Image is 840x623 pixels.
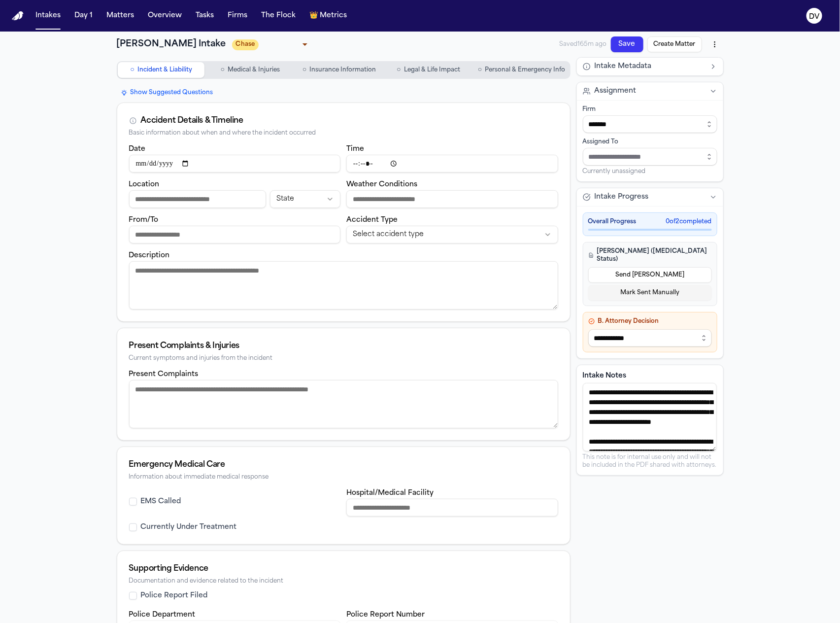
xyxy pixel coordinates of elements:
[129,578,558,585] div: Documentation and evidence related to the incident
[129,261,558,310] textarea: Incident description
[583,168,646,175] span: Currently unassigned
[583,371,717,381] label: Intake Notes
[397,65,401,75] span: ○
[257,7,300,25] button: The Flock
[129,216,159,224] label: From/To
[583,383,717,451] textarea: Intake notes
[129,252,170,259] label: Description
[130,65,134,75] span: ○
[346,181,417,188] label: Weather Conditions
[232,37,311,51] div: Update intake status
[588,247,712,263] h4: [PERSON_NAME] ([MEDICAL_DATA] Status)
[129,340,558,352] div: Present Complaints & Injuries
[129,155,341,173] input: Incident date
[595,86,637,96] span: Assignment
[141,591,208,601] label: Police Report Filed
[666,218,712,226] span: 0 of 2 completed
[577,188,723,206] button: Intake Progress
[224,7,251,25] button: Firms
[577,58,723,75] button: Intake Metadata
[583,453,717,469] p: This note is for internal use only and will not be included in the PDF shared with attorneys.
[32,7,65,25] button: Intakes
[12,11,24,21] a: Home
[647,36,702,52] button: Create Matter
[144,7,186,25] button: Overview
[583,148,717,166] input: Assign to staff member
[221,65,225,75] span: ○
[129,190,266,208] input: Incident location
[129,563,558,575] div: Supporting Evidence
[346,155,558,173] input: Incident time
[577,82,723,100] button: Assignment
[129,145,146,153] label: Date
[302,65,306,75] span: ○
[583,115,717,133] input: Select firm
[70,7,97,25] button: Day 1
[129,226,341,243] input: From/To destination
[141,115,243,127] div: Accident Details & Timeline
[346,489,434,497] label: Hospital/Medical Facility
[129,459,558,471] div: Emergency Medical Care
[485,66,565,74] span: Personal & Emergency Info
[588,267,712,283] button: Send [PERSON_NAME]
[706,35,724,53] button: More actions
[595,62,652,71] span: Intake Metadata
[141,497,181,507] label: EMS Called
[305,7,351,25] button: crownMetrics
[346,145,364,153] label: Time
[117,87,217,99] button: Show Suggested Questions
[346,611,425,619] label: Police Report Number
[404,66,460,74] span: Legal & Life Impact
[129,371,199,378] label: Present Complaints
[474,62,569,78] button: Go to Personal & Emergency Info
[102,7,138,25] button: Matters
[588,285,712,301] button: Mark Sent Manually
[296,62,383,78] button: Go to Insurance Information
[137,66,192,74] span: Incident & Liability
[141,522,237,532] label: Currently Under Treatment
[192,7,218,25] button: Tasks
[583,138,717,146] div: Assigned To
[12,11,24,21] img: Finch Logo
[129,474,558,481] div: Information about immediate medical response
[228,66,280,74] span: Medical & Injuries
[346,216,398,224] label: Accident Type
[129,355,558,362] div: Current symptoms and injuries from the incident
[206,62,294,78] button: Go to Medical & Injuries
[270,190,340,208] button: Incident state
[309,66,376,74] span: Insurance Information
[129,611,196,619] label: Police Department
[385,62,472,78] button: Go to Legal & Life Impact
[129,380,558,428] textarea: Present complaints
[595,192,649,202] span: Intake Progress
[346,190,558,208] input: Weather conditions
[129,181,160,188] label: Location
[588,317,712,325] h4: B. Attorney Decision
[346,499,558,517] input: Hospital or medical facility
[117,37,226,51] h1: [PERSON_NAME] Intake
[478,65,482,75] span: ○
[560,40,607,48] span: Saved 165m ago
[129,130,558,137] div: Basic information about when and where the incident occurred
[583,105,717,113] div: Firm
[611,36,643,52] button: Save
[232,39,259,50] span: Chase
[118,62,205,78] button: Go to Incident & Liability
[588,218,637,226] span: Overall Progress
